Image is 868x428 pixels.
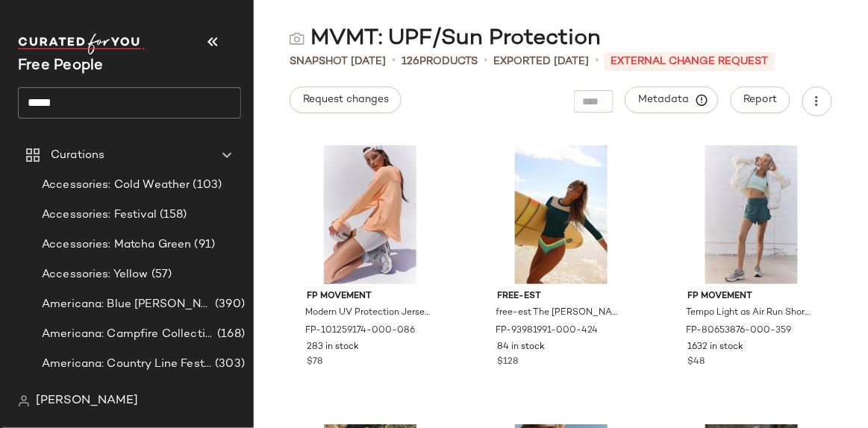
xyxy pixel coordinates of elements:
[42,296,212,313] span: Americana: Blue [PERSON_NAME] Baby
[307,341,359,354] span: 283 in stock
[214,326,245,343] span: (168)
[496,306,623,320] span: free-est The [PERSON_NAME] Top at Free People in Blue, Size: XL
[290,86,402,113] button: Request changes
[498,341,546,354] span: 84 in stock
[595,52,599,70] span: •
[42,236,192,254] span: Accessories: Matcha Green
[212,296,245,313] span: (390)
[688,341,744,354] span: 1632 in stock
[295,145,446,284] img: 101259174_086_c
[625,86,719,113] button: Metadata
[42,356,212,373] span: Americana: Country Line Festival
[402,54,478,69] div: Products
[157,207,187,224] span: (158)
[687,306,814,320] span: Tempo Light as Air Run Shorts by FP Movement at Free People in Green, Size: S
[402,56,419,67] span: 126
[638,93,706,107] span: Metadata
[192,236,216,254] span: (91)
[392,52,396,70] span: •
[214,385,245,403] span: (378)
[307,290,434,303] span: FP Movement
[36,392,138,410] span: [PERSON_NAME]
[486,145,637,284] img: 93981991_424_a
[496,324,599,338] span: FP-93981991-000-424
[676,145,827,284] img: 80653876_359_a
[484,52,487,70] span: •
[18,395,30,407] img: svg%3e
[290,24,601,54] div: MVMT: UPF/Sun Protection
[305,324,415,338] span: FP-101259174-000-086
[290,31,305,46] img: svg%3e
[190,177,222,194] span: (103)
[731,86,790,113] button: Report
[212,356,245,373] span: (303)
[18,58,104,74] span: Current Company Name
[605,52,775,71] p: External Change Request
[51,147,104,164] span: Curations
[498,356,519,369] span: $128
[302,94,389,106] span: Request changes
[42,385,214,403] span: Americana: East Coast Summer
[290,54,386,69] span: Snapshot [DATE]
[305,306,432,320] span: Modern UV Protection Jersey Hoodie by FP Movement at Free People in [GEOGRAPHIC_DATA], Size: M
[688,290,815,303] span: FP Movement
[307,356,322,369] span: $78
[42,177,190,194] span: Accessories: Cold Weather
[687,324,792,338] span: FP-80653876-000-359
[498,290,625,303] span: free-est
[18,34,145,54] img: cfy_white_logo.C9jOOHJF.svg
[743,94,778,106] span: Report
[42,207,157,224] span: Accessories: Festival
[42,326,214,343] span: Americana: Campfire Collective
[688,356,705,369] span: $48
[493,54,589,69] p: Exported [DATE]
[149,266,172,283] span: (57)
[42,266,149,283] span: Accessories: Yellow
